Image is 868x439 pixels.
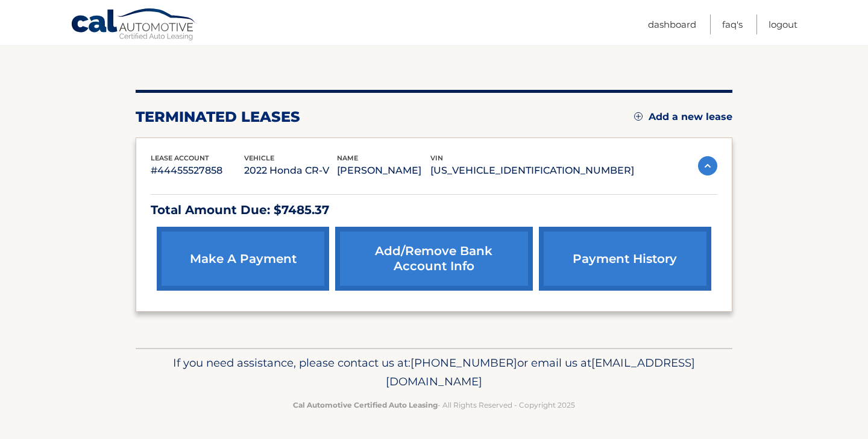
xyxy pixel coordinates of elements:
a: Logout [769,14,797,34]
span: name [337,154,358,162]
h2: terminated leases [136,108,300,126]
a: Cal Automotive [71,8,197,43]
span: [PHONE_NUMBER] [410,356,517,370]
span: lease account [151,154,209,162]
p: If you need assistance, please contact us at: or email us at [143,353,725,392]
p: [PERSON_NAME] [337,162,430,179]
a: FAQ's [722,14,743,34]
a: make a payment [157,227,329,291]
span: vehicle [244,154,274,162]
span: vin [430,154,443,162]
a: Add a new lease [634,111,732,123]
p: #44455527858 [151,162,244,179]
img: accordion-active.svg [698,156,717,175]
p: [US_VEHICLE_IDENTIFICATION_NUMBER] [430,162,634,179]
p: Total Amount Due: $7485.37 [151,200,717,221]
a: Dashboard [648,14,696,34]
a: Add/Remove bank account info [335,227,532,291]
img: add.svg [634,112,643,121]
strong: Cal Automotive Certified Auto Leasing [293,400,438,409]
p: 2022 Honda CR-V [244,162,338,179]
p: - All Rights Reserved - Copyright 2025 [143,399,725,411]
a: payment history [539,227,711,291]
